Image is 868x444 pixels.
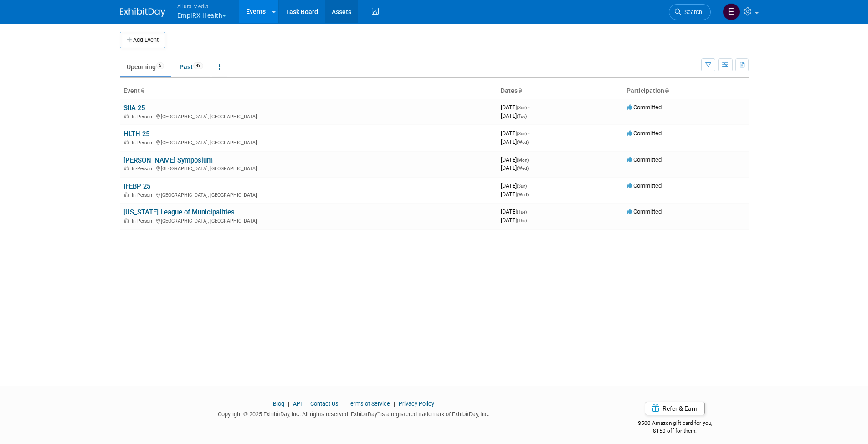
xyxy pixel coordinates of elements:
span: (Mon) [517,158,529,163]
img: In-Person Event [124,114,129,118]
a: Upcoming5 [120,58,171,76]
a: [PERSON_NAME] Symposium [123,156,213,164]
span: (Tue) [517,114,527,119]
span: | [391,400,397,407]
img: Eric Thompson [723,3,740,20]
span: (Wed) [517,166,529,171]
span: [DATE] [501,164,529,171]
span: Committed [627,156,662,163]
span: - [528,208,529,215]
img: In-Person Event [124,166,129,170]
span: [DATE] [501,191,529,198]
span: In-Person [132,114,155,120]
span: 5 [156,62,164,69]
span: [DATE] [501,138,529,145]
span: (Wed) [517,140,529,145]
a: Sort by Event Name [140,87,144,94]
a: IFEBP 25 [123,182,150,190]
a: API [293,400,302,407]
span: [DATE] [501,217,527,224]
span: - [530,156,531,163]
a: Sort by Start Date [518,87,522,94]
div: [GEOGRAPHIC_DATA], [GEOGRAPHIC_DATA] [123,191,493,198]
a: Privacy Policy [399,400,434,407]
span: (Sun) [517,184,527,189]
button: Add Event [120,32,165,48]
span: | [303,400,309,407]
span: (Sun) [517,105,527,110]
div: [GEOGRAPHIC_DATA], [GEOGRAPHIC_DATA] [123,217,493,224]
span: [DATE] [501,208,529,215]
div: Copyright © 2025 ExhibitDay, Inc. All rights reserved. ExhibitDay is a registered trademark of Ex... [120,408,588,418]
span: In-Person [132,192,155,198]
span: Committed [627,208,662,215]
a: Past43 [173,58,210,76]
span: (Thu) [517,218,527,223]
span: | [286,400,292,407]
span: In-Person [132,140,155,146]
img: In-Person Event [124,218,129,223]
th: Participation [623,83,749,99]
a: Terms of Service [347,400,390,407]
img: ExhibitDay [120,8,165,17]
span: [DATE] [501,182,529,189]
span: Committed [627,182,662,189]
span: In-Person [132,166,155,172]
span: [DATE] [501,156,531,163]
span: | [340,400,346,407]
a: Contact Us [310,400,339,407]
sup: ® [377,410,380,415]
div: $150 off for them. [601,427,749,435]
span: 43 [193,62,203,69]
div: [GEOGRAPHIC_DATA], [GEOGRAPHIC_DATA] [123,138,493,146]
span: - [528,182,529,189]
span: Committed [627,104,662,111]
a: HLTH 25 [123,130,149,138]
img: In-Person Event [124,140,129,144]
span: - [528,130,529,137]
span: Committed [627,130,662,137]
div: $500 Amazon gift card for you, [601,413,749,434]
a: SIIA 25 [123,104,145,112]
span: Allura Media [177,1,226,11]
a: Search [669,4,711,20]
th: Event [120,83,497,99]
a: Blog [273,400,284,407]
span: [DATE] [501,112,527,119]
span: (Tue) [517,209,527,214]
span: [DATE] [501,104,529,111]
span: - [528,104,529,111]
span: [DATE] [501,130,529,137]
img: In-Person Event [124,192,129,197]
span: Search [681,9,702,15]
th: Dates [497,83,623,99]
span: (Sun) [517,131,527,136]
div: [GEOGRAPHIC_DATA], [GEOGRAPHIC_DATA] [123,164,493,172]
a: Refer & Earn [645,402,705,415]
a: [US_STATE] League of Municipalities [123,208,235,216]
a: Sort by Participation Type [664,87,669,94]
span: In-Person [132,218,155,224]
span: (Wed) [517,192,529,197]
div: [GEOGRAPHIC_DATA], [GEOGRAPHIC_DATA] [123,112,493,120]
